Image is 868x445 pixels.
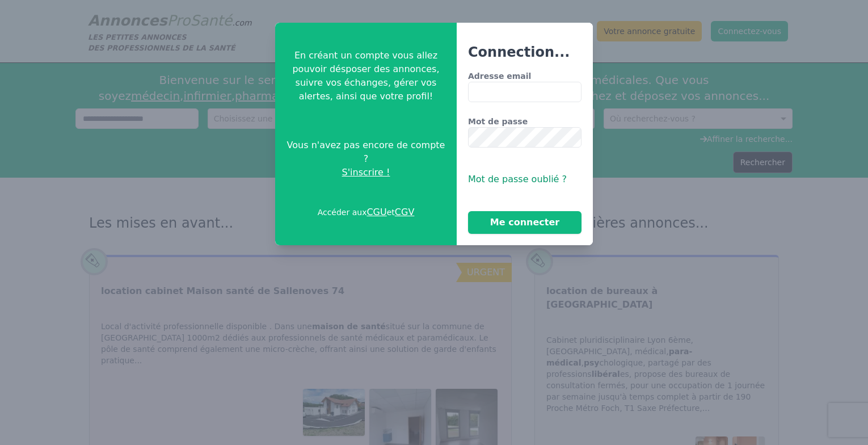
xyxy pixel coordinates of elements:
[395,207,415,217] a: CGV
[468,211,582,234] button: Me connecter
[342,166,390,179] span: S'inscrire !
[284,49,448,103] p: En créant un compte vous allez pouvoir désposer des annonces, suivre vos échanges, gérer vos aler...
[468,116,582,127] label: Mot de passe
[468,174,567,184] span: Mot de passe oublié ?
[284,138,448,166] span: Vous n'avez pas encore de compte ?
[468,70,582,82] label: Adresse email
[318,205,415,219] p: Accéder aux et
[468,43,582,61] h3: Connection...
[366,207,386,217] a: CGU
